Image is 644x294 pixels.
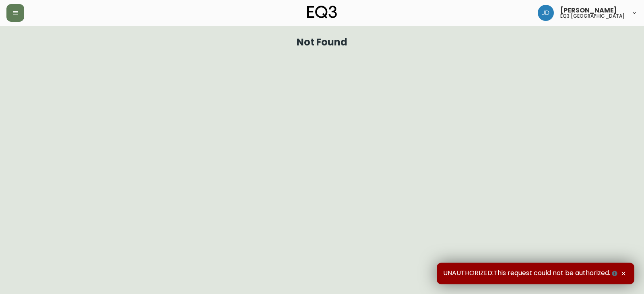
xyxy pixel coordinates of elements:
[560,7,617,14] span: [PERSON_NAME]
[443,269,619,278] span: UNAUTHORIZED:This request could not be authorized.
[307,6,337,19] img: logo
[297,39,348,46] h1: Not Found
[560,14,625,19] h5: eq3 [GEOGRAPHIC_DATA]
[538,5,554,21] img: 7c567ac048721f22e158fd313f7f0981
